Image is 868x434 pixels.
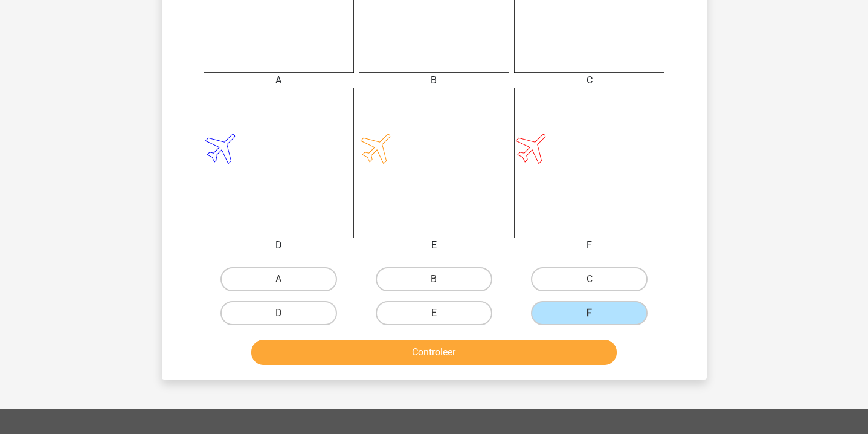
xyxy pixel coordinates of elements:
label: D [220,301,337,325]
div: D [194,238,363,253]
label: B [376,267,492,291]
label: E [376,301,492,325]
label: A [220,267,337,291]
div: E [350,238,518,253]
button: Controleer [251,340,617,365]
div: A [194,73,363,88]
div: B [350,73,518,88]
label: C [531,267,648,291]
div: C [505,73,674,88]
label: F [531,301,648,325]
div: F [505,238,674,253]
